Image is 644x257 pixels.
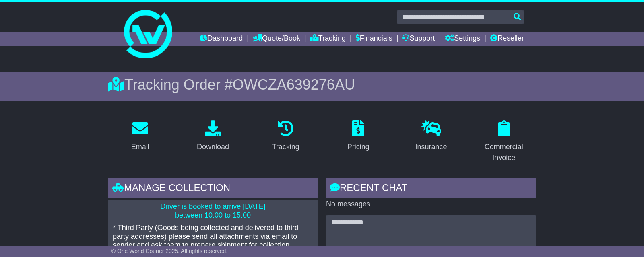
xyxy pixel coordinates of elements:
a: Tracking [310,32,346,46]
div: Insurance [415,142,447,152]
a: Support [402,32,435,46]
p: * Third Party (Goods being collected and delivered to third party addresses) please send all atta... [113,224,313,250]
a: Quote/Book [253,32,300,46]
div: Download [197,142,229,152]
p: Driver is booked to arrive [DATE] between 10:00 to 15:00 [113,202,313,220]
span: OWCZA639276AU [233,76,355,93]
a: Tracking [267,117,305,155]
a: Insurance [410,117,452,155]
div: Manage collection [108,178,318,200]
div: Tracking [272,142,299,152]
a: Email [126,117,155,155]
div: Commercial Invoice [477,142,531,163]
a: Reseller [490,32,524,46]
div: Tracking Order # [108,76,536,93]
a: Dashboard [200,32,243,46]
div: RECENT CHAT [326,178,536,200]
a: Financials [356,32,392,46]
div: Pricing [347,142,369,152]
a: Pricing [342,117,375,155]
span: © One World Courier 2025. All rights reserved. [111,248,228,254]
p: No messages [326,200,536,209]
a: Download [192,117,234,155]
div: Email [131,142,149,152]
a: Settings [445,32,480,46]
a: Commercial Invoice [471,117,536,166]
